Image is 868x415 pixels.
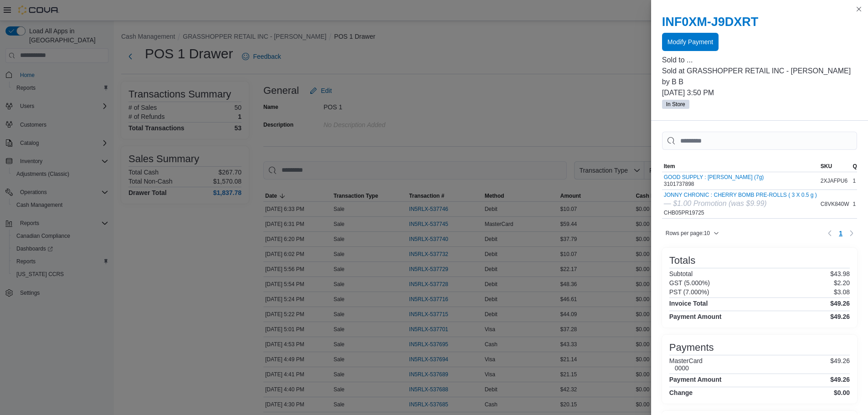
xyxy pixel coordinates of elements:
span: 1 [839,229,842,238]
button: Previous page [824,228,835,239]
div: 3101737898 [664,174,764,188]
span: Modify Payment [668,37,713,46]
h4: Payment Amount [669,313,722,320]
button: JONNY CHRONIC : CHERRY BOMB PRE-ROLLS ( 3 X 0.5 g ) [664,192,817,198]
p: $43.98 [830,270,850,277]
p: $49.26 [830,357,850,372]
h4: Change [669,389,693,396]
input: This is a search bar. As you type, the results lower in the page will automatically filter. [662,132,857,150]
h2: INF0XM-J9DXRT [662,15,857,29]
span: Qty [853,163,862,170]
h4: $49.26 [830,376,850,383]
span: In Store [666,100,685,108]
button: SKU [819,161,851,172]
div: 1 [851,175,864,186]
h4: $49.26 [830,300,850,307]
h6: 0000 [675,364,703,372]
div: 1 [851,199,864,210]
button: Rows per page:10 [662,228,723,239]
h3: Totals [669,255,695,266]
span: 2XJAFPU6 [821,177,847,184]
h6: MasterCard [669,357,703,364]
button: Page 1 of 1 [835,226,846,241]
h4: Invoice Total [669,300,708,307]
p: Sold at GRASSHOPPER RETAIL INC - [PERSON_NAME] by B B [662,66,857,87]
h6: GST (5.000%) [669,279,710,287]
h4: $49.26 [830,313,850,320]
h3: Payments [669,342,714,353]
p: Sold to ... [662,55,857,66]
span: SKU [821,163,832,170]
button: Close this dialog [853,4,864,15]
ul: Pagination for table: MemoryTable from EuiInMemoryTable [835,226,846,241]
button: Qty [851,161,864,172]
h6: Subtotal [669,270,693,277]
button: Next page [846,228,857,239]
span: C8VK840W [821,200,849,208]
h4: $0.00 [834,389,850,396]
p: $3.08 [834,288,850,296]
nav: Pagination for table: MemoryTable from EuiInMemoryTable [824,226,857,241]
p: [DATE] 3:50 PM [662,87,857,98]
span: Item [664,163,675,170]
span: Rows per page : 10 [666,230,710,237]
h6: PST (7.000%) [669,288,709,296]
p: $2.20 [834,279,850,287]
div: — $1.00 Promotion (was $9.99) [664,198,817,209]
span: In Store [662,100,689,109]
div: CHB05PR19725 [664,192,817,216]
button: Item [662,161,819,172]
button: GOOD SUPPLY : [PERSON_NAME] (7g) [664,174,764,180]
h4: Payment Amount [669,376,722,383]
button: Modify Payment [662,33,719,51]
